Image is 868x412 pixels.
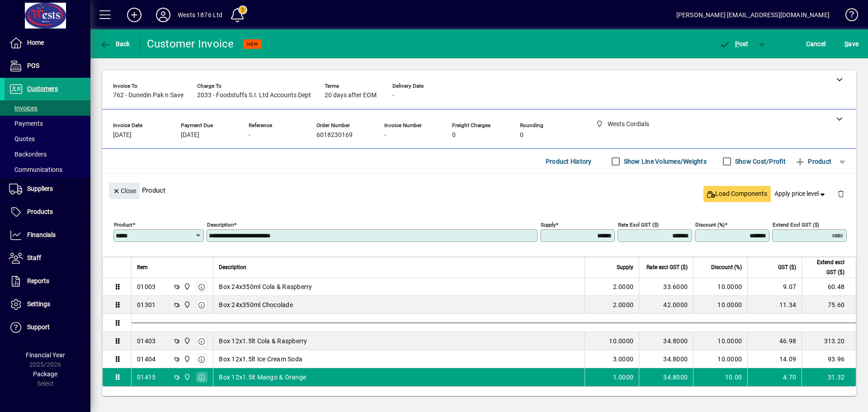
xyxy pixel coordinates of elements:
[5,116,90,131] a: Payments
[645,355,688,364] div: 34.8000
[645,373,688,382] div: 34.8000
[5,201,90,223] a: Products
[33,370,57,378] span: Package
[733,157,786,166] label: Show Cost/Profit
[325,92,377,99] span: 20 days after EOM
[5,316,90,339] a: Support
[113,132,132,139] span: [DATE]
[711,262,742,272] span: Discount (%)
[719,40,749,47] span: ost
[384,132,386,139] span: -
[715,36,753,52] button: Post
[100,40,130,47] span: Back
[27,39,44,46] span: Home
[137,300,156,309] div: 01301
[147,37,234,51] div: Customer Invoice
[247,41,258,47] span: NEW
[27,300,50,308] span: Settings
[5,55,90,77] a: POS
[802,296,856,314] td: 75.60
[773,222,819,228] mat-label: Extend excl GST ($)
[747,350,802,368] td: 14.09
[181,372,192,382] span: Wests Cordials
[178,8,222,22] div: Wests 1876 Ltd
[778,262,796,272] span: GST ($)
[114,222,132,228] mat-label: Product
[197,92,311,99] span: 2033 - Foodstuffs S.I. Ltd Accounts Dept
[137,282,156,291] div: 01003
[5,147,90,162] a: Backorders
[219,355,302,364] span: Box 12x1.5lt Ice Cream Soda
[613,373,634,382] span: 1.0000
[452,132,456,139] span: 0
[137,336,156,346] div: 01403
[693,368,747,386] td: 10.00
[207,222,234,228] mat-label: Description
[181,354,192,364] span: Wests Cordials
[790,153,836,170] button: Product
[137,373,156,382] div: 01415
[747,332,802,350] td: 46.98
[676,8,830,22] div: [PERSON_NAME] [EMAIL_ADDRESS][DOMAIN_NAME]
[5,224,90,246] a: Financials
[830,183,852,204] button: Delete
[90,36,140,52] app-page-header-button: Back
[5,162,90,177] a: Communications
[747,296,802,314] td: 11.34
[645,336,688,346] div: 34.8000
[693,296,747,314] td: 10.0000
[5,247,90,270] a: Staff
[774,189,827,199] span: Apply price level
[542,153,595,170] button: Product History
[703,186,771,202] button: Load Components
[27,254,41,261] span: Staff
[804,36,828,52] button: Cancel
[806,37,826,51] span: Cancel
[181,132,199,139] span: [DATE]
[617,262,633,272] span: Supply
[27,208,53,215] span: Products
[219,336,307,346] span: Box 12x1.5lt Cola & Raspberry
[249,132,250,139] span: -
[137,262,148,272] span: Item
[622,157,707,166] label: Show Line Volumes/Weights
[27,85,58,92] span: Customers
[844,37,859,51] span: ave
[219,282,312,291] span: Box 24x350ml Cola & Raspberry
[695,222,725,228] mat-label: Discount (%)
[807,257,844,277] span: Extend excl GST ($)
[613,282,634,291] span: 2.0000
[181,282,192,292] span: Wests Cordials
[520,132,524,139] span: 0
[735,40,739,47] span: P
[613,300,634,309] span: 2.0000
[609,336,633,346] span: 10.0000
[613,355,634,364] span: 3.0000
[113,184,136,199] span: Close
[844,40,848,47] span: S
[219,262,246,272] span: Description
[9,151,47,158] span: Backorders
[830,189,852,198] app-page-header-button: Delete
[546,154,592,169] span: Product History
[802,350,856,368] td: 93.96
[5,131,90,147] a: Quotes
[98,36,132,52] button: Back
[618,222,659,228] mat-label: Rate excl GST ($)
[27,323,50,331] span: Support
[693,350,747,368] td: 10.0000
[747,368,802,386] td: 4.70
[802,368,856,386] td: 31.32
[219,300,293,309] span: Box 24x350ml Chocolade
[9,166,62,173] span: Communications
[5,293,90,316] a: Settings
[541,222,556,228] mat-label: Supply
[693,332,747,350] td: 10.0000
[27,231,56,238] span: Financials
[102,174,856,207] div: Product
[771,186,830,202] button: Apply price level
[27,185,53,192] span: Suppliers
[113,92,184,99] span: 762 - Dunedin Pak n Save
[5,100,90,116] a: Invoices
[181,300,192,310] span: Wests Cordials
